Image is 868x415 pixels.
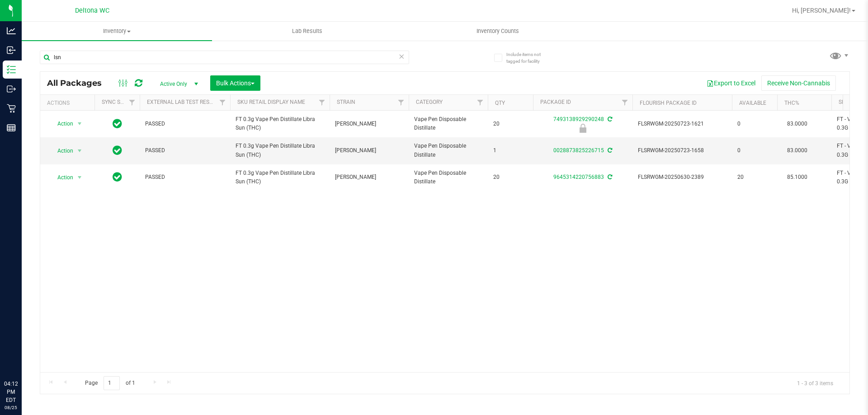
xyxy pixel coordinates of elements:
span: 1 - 3 of 3 items [790,376,840,390]
span: FT 0.3g Vape Pen Distillate Libra Sun (THC) [236,169,324,186]
a: Filter [215,95,230,110]
input: 1 [104,376,120,390]
span: select [74,145,85,157]
button: Receive Non-Cannabis [761,75,836,91]
span: Vape Pen Disposable Distillate [414,142,482,159]
iframe: Resource center [9,343,36,370]
inline-svg: Reports [7,123,16,132]
div: Actions [47,100,91,106]
span: 85.1000 [783,171,812,184]
inline-svg: Inventory [7,65,16,74]
a: Inventory Counts [402,22,593,41]
span: 20 [737,173,772,182]
span: In Sync [113,117,122,130]
span: FT 0.3g Vape Pen Distillate Libra Sun (THC) [236,115,324,132]
a: Available [739,100,766,106]
span: [PERSON_NAME] [335,146,403,155]
span: 20 [493,173,528,182]
span: [PERSON_NAME] [335,120,403,128]
p: 08/25 [4,404,18,411]
span: [PERSON_NAME] [335,173,403,182]
span: Hi, [PERSON_NAME]! [792,7,851,14]
a: SKU Name [839,99,866,105]
span: Page of 1 [77,376,142,390]
span: Vape Pen Disposable Distillate [414,115,482,132]
a: Filter [315,95,330,110]
span: 20 [493,120,528,128]
a: Filter [125,95,140,110]
a: Flourish Package ID [640,100,697,106]
span: Bulk Actions [216,79,255,87]
a: 7493138929290248 [553,116,604,122]
span: select [74,117,85,130]
span: PASSED [145,146,225,155]
span: In Sync [113,171,122,183]
span: All Packages [47,78,111,88]
span: FT 0.3g Vape Pen Distillate Libra Sun (THC) [236,142,324,159]
span: Action [49,117,74,130]
a: Strain [337,99,355,105]
span: Deltona WC [75,7,109,14]
a: External Lab Test Result [147,99,218,105]
button: Export to Excel [701,75,761,91]
a: Inventory [22,22,212,41]
span: 0 [737,146,772,155]
a: Filter [394,95,409,110]
inline-svg: Retail [7,104,16,113]
span: select [74,171,85,184]
p: 04:12 PM EDT [4,380,18,404]
span: PASSED [145,120,225,128]
a: Package ID [540,99,571,105]
span: Include items not tagged for facility [506,51,552,65]
a: Filter [618,95,632,110]
span: PASSED [145,173,225,182]
input: Search Package ID, Item Name, SKU, Lot or Part Number... [40,51,409,64]
span: Lab Results [280,27,335,35]
inline-svg: Analytics [7,26,16,35]
a: THC% [784,100,799,106]
a: Sku Retail Display Name [237,99,305,105]
button: Bulk Actions [210,75,260,91]
a: Sync Status [102,99,137,105]
span: Clear [398,51,405,62]
span: 1 [493,146,528,155]
span: In Sync [113,144,122,157]
a: 0028873825226715 [553,147,604,154]
span: Action [49,145,74,157]
span: Vape Pen Disposable Distillate [414,169,482,186]
a: Qty [495,100,505,106]
span: Inventory Counts [464,27,531,35]
inline-svg: Outbound [7,84,16,93]
span: Sync from Compliance System [606,116,612,122]
div: Newly Received [532,124,634,133]
span: Sync from Compliance System [606,174,612,180]
a: 9645314220756883 [553,174,604,180]
span: 0 [737,120,772,128]
span: FLSRWGM-20250723-1658 [638,146,726,155]
span: 83.0000 [783,117,812,131]
inline-svg: Inbound [7,46,16,55]
span: 83.0000 [783,144,812,157]
span: Sync from Compliance System [606,147,612,154]
span: Inventory [22,27,212,35]
a: Category [416,99,443,105]
span: FLSRWGM-20250630-2389 [638,173,726,182]
span: FLSRWGM-20250723-1621 [638,120,726,128]
a: Lab Results [212,22,402,41]
span: Action [49,171,74,184]
a: Filter [473,95,488,110]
